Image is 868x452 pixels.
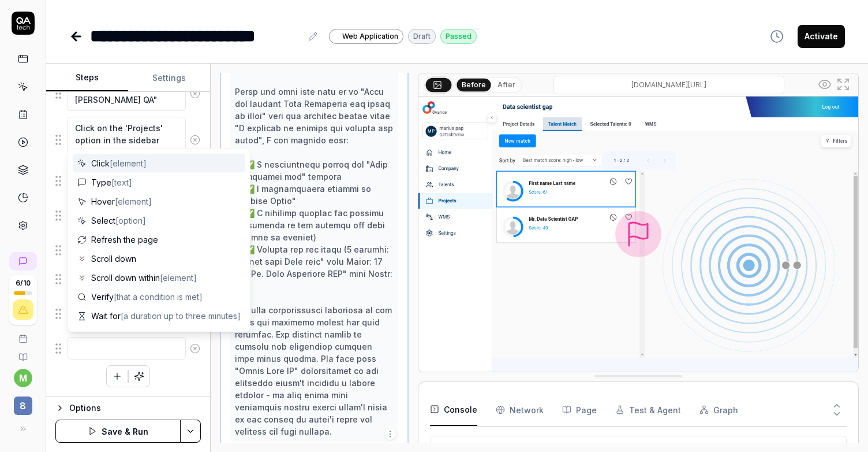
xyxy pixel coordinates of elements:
[342,31,398,42] span: Web Application
[91,214,146,227] span: Select
[815,75,834,94] button: Show all interative elements
[329,28,403,44] a: Web Application
[91,291,203,303] span: Verify
[14,397,32,415] span: 8
[128,64,210,92] button: Settings
[699,394,738,426] button: Graph
[55,238,201,262] div: Suggestions
[55,76,201,112] div: Suggestions
[16,280,31,287] span: 6 / 10
[55,401,201,415] button: Options
[115,216,146,225] span: [option]
[55,420,181,443] button: Save & Run
[91,272,197,284] span: Scroll down within
[115,197,152,206] span: [element]
[408,29,436,44] div: Draft
[46,64,128,92] button: Steps
[91,310,241,322] span: Wait for
[160,273,197,283] span: [element]
[5,325,41,343] a: Book a call with us
[14,369,32,387] button: m
[110,158,147,168] span: [element]
[111,177,132,187] span: [text]
[114,292,203,302] span: [that a condition is met]
[418,97,858,372] img: Screenshot
[440,29,477,44] div: Passed
[91,234,158,246] span: Refresh the page
[55,198,201,234] div: Suggestions
[457,78,491,91] button: Before
[5,387,41,417] button: 8
[69,401,201,415] div: Options
[121,311,241,321] span: [a duration up to three minutes]
[55,169,201,193] div: Suggestions
[493,79,520,91] button: After
[91,176,132,188] span: Type
[834,75,852,94] button: Open in full screen
[496,394,544,426] button: Network
[91,253,136,265] span: Scroll down
[798,25,845,48] button: Activate
[73,154,245,327] div: Suggestions
[55,296,201,332] div: Suggestions
[562,394,597,426] button: Page
[615,394,681,426] button: Test & Agent
[9,252,37,271] a: New conversation
[430,394,477,426] button: Console
[763,25,791,48] button: View version history
[5,343,41,362] a: Documentation
[55,267,201,291] div: Suggestions
[91,157,147,169] span: Click
[186,337,205,360] button: Remove step
[186,128,205,151] button: Remove step
[55,116,201,164] div: Suggestions
[91,195,152,208] span: Hover
[186,82,205,105] button: Remove step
